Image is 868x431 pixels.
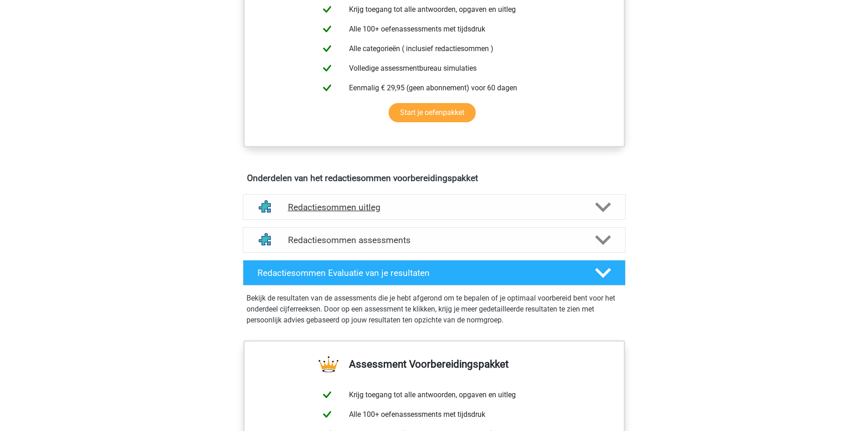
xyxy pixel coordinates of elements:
[247,293,622,326] p: Bekijk de resultaten van de assessments die je hebt afgerond om te bepalen of je optimaal voorber...
[254,228,277,252] img: redactiesommen assessments
[247,173,621,183] h4: Onderdelen van het redactiesommen voorbereidingspakket
[288,202,580,213] h4: Redactiesommen uitleg
[239,227,629,253] a: assessments Redactiesommen assessments
[239,194,629,220] a: uitleg Redactiesommen uitleg
[239,260,629,286] a: Redactiesommen Evaluatie van je resultaten
[257,268,580,278] h4: Redactiesommen Evaluatie van je resultaten
[254,196,277,219] img: redactiesommen uitleg
[288,235,580,245] h4: Redactiesommen assessments
[389,103,476,122] a: Start je oefenpakket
